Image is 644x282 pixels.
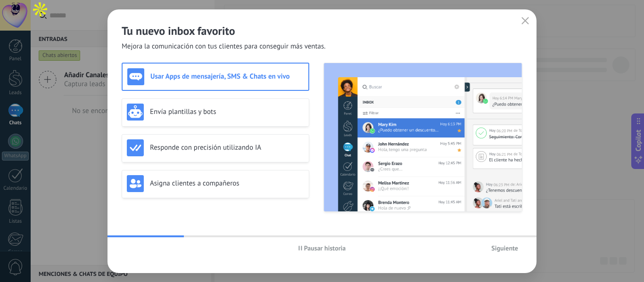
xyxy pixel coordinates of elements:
h3: Usar Apps de mensajería, SMS & Chats en vivo [150,72,304,81]
span: Mejora la comunicación con tus clientes para conseguir más ventas. [122,42,326,51]
button: Siguiente [487,241,522,255]
span: Siguiente [491,245,518,251]
h3: Envía plantillas y bots [150,107,304,116]
span: Pausar historia [304,245,346,251]
button: Pausar historia [294,241,350,255]
h3: Asigna clientes a compañeros [150,179,304,188]
h3: Responde con precisión utilizando IA [150,143,304,152]
h2: Tu nuevo inbox favorito [122,24,522,38]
